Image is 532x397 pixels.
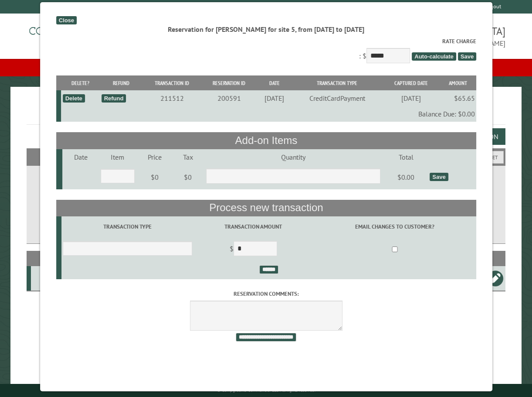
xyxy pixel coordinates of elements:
td: 211512 [142,90,201,106]
th: Transaction ID [142,75,201,91]
td: Item [99,149,136,165]
td: Date [62,149,99,165]
td: Price [136,149,173,165]
th: Date [257,75,291,91]
div: : $ [56,37,476,65]
th: Amount [439,75,476,91]
td: Quantity [202,149,383,165]
small: © Campground Commander LLC. All rights reserved. [217,387,315,393]
th: Process new transaction [56,200,476,216]
td: Tax [173,149,202,165]
h1: Reservations [27,101,505,125]
th: Add-on Items [56,132,476,149]
div: Save [430,173,448,181]
td: $0.00 [383,165,428,189]
td: CreditCardPayment [291,90,382,106]
td: $65.65 [439,90,476,106]
td: [DATE] [257,90,291,106]
td: Balance Due: $0.00 [61,106,476,122]
div: Delete [62,94,85,103]
th: Site [31,251,59,266]
label: Transaction Type [63,222,192,231]
th: Transaction Type [291,75,382,91]
img: Campground Commander [27,17,136,51]
div: Reservation for [PERSON_NAME] for site 5, from [DATE] to [DATE] [56,24,476,34]
span: Auto-calculate [412,52,456,61]
div: Refund [101,94,126,103]
div: 5 [34,274,58,283]
td: $ [193,237,313,262]
h2: Filters [27,148,505,165]
th: Reservation ID [201,75,257,91]
td: [DATE] [382,90,439,106]
label: Reservation comments: [56,290,476,298]
label: Transaction Amount [195,222,312,231]
td: Total [383,149,428,165]
span: Save [457,52,476,61]
div: Close [56,16,76,24]
td: $0 [136,165,173,189]
th: Refund [100,75,142,91]
th: Delete? [61,75,100,91]
th: Captured Date [382,75,439,91]
td: 200591 [201,90,257,106]
td: $0 [173,165,202,189]
label: Email changes to customer? [315,222,475,231]
label: Rate Charge [56,37,476,45]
